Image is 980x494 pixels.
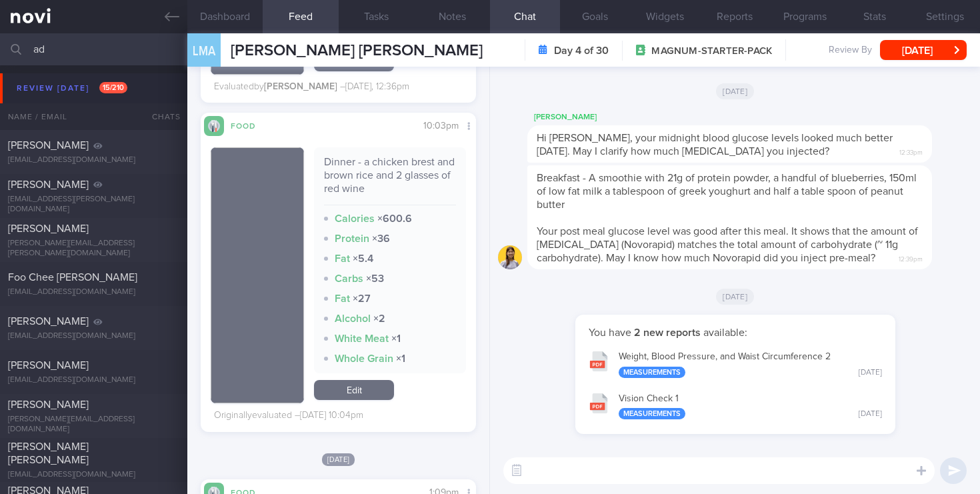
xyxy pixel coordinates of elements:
[527,109,972,125] div: [PERSON_NAME]
[859,409,882,419] div: [DATE]
[324,155,456,205] div: Dinner - a chicken brest and brown rice and 2 glasses of red wine
[322,453,355,466] span: [DATE]
[8,195,179,215] div: [EMAIL_ADDRESS][PERSON_NAME][DOMAIN_NAME]
[631,327,703,338] strong: 2 new reports
[335,313,371,324] strong: Alcohol
[335,273,363,284] strong: Carbs
[377,213,412,224] strong: × 600.6
[372,233,390,244] strong: × 36
[8,140,89,151] span: [PERSON_NAME]
[13,79,131,97] div: Review [DATE]
[396,353,405,364] strong: × 1
[214,410,363,422] div: Originally evaluated – [DATE] 10:04pm
[8,470,179,480] div: [EMAIL_ADDRESS][DOMAIN_NAME]
[353,293,371,304] strong: × 27
[537,173,917,210] span: Breakfast - A smoothie with 21g of protein powder, a handful of blueberries, 150ml of low fat mil...
[184,25,224,77] div: LMA
[99,82,127,93] span: 15 / 210
[859,368,882,378] div: [DATE]
[373,313,385,324] strong: × 2
[335,353,393,364] strong: Whole Grain
[8,415,179,435] div: [PERSON_NAME][EMAIL_ADDRESS][DOMAIN_NAME]
[214,81,409,93] div: Evaluated by – [DATE], 12:36pm
[899,145,923,157] span: 12:33pm
[582,343,889,385] button: Weight, Blood Pressure, and Waist Circumference 2 Measurements [DATE]
[264,82,337,91] strong: [PERSON_NAME]
[8,316,89,327] span: [PERSON_NAME]
[619,351,882,378] div: Weight, Blood Pressure, and Waist Circumference 2
[8,223,89,234] span: [PERSON_NAME]
[224,119,277,131] div: Food
[8,272,137,283] span: Foo Chee [PERSON_NAME]
[335,213,375,224] strong: Calories
[8,441,89,465] span: [PERSON_NAME] [PERSON_NAME]
[353,253,373,264] strong: × 5.4
[8,375,179,385] div: [EMAIL_ADDRESS][DOMAIN_NAME]
[8,360,89,371] span: [PERSON_NAME]
[582,385,889,427] button: Vision Check 1 Measurements [DATE]
[8,287,179,297] div: [EMAIL_ADDRESS][DOMAIN_NAME]
[589,326,882,339] p: You have available:
[880,40,967,60] button: [DATE]
[716,83,754,99] span: [DATE]
[134,103,187,130] div: Chats
[537,226,918,263] span: Your post meal glucose level was good after this meal. It shows that the amount of [MEDICAL_DATA]...
[335,293,350,304] strong: Fat
[211,147,305,403] img: Dinner - a chicken brest and brown rice and 2 glasses of red wine
[537,133,893,157] span: Hi [PERSON_NAME], your midnight blood glucose levels looked much better [DATE]. May I clarify how...
[366,273,384,284] strong: × 53
[8,155,179,165] div: [EMAIL_ADDRESS][DOMAIN_NAME]
[619,408,685,419] div: Measurements
[335,233,369,244] strong: Protein
[554,44,609,57] strong: Day 4 of 30
[423,121,459,131] span: 10:03pm
[8,179,89,190] span: [PERSON_NAME]
[314,380,394,400] a: Edit
[335,253,350,264] strong: Fat
[335,333,389,344] strong: White Meat
[619,367,685,378] div: Measurements
[8,331,179,341] div: [EMAIL_ADDRESS][DOMAIN_NAME]
[8,399,89,410] span: [PERSON_NAME]
[619,393,882,420] div: Vision Check 1
[391,333,401,344] strong: × 1
[231,43,483,59] span: [PERSON_NAME] [PERSON_NAME]
[829,45,872,57] span: Review By
[8,239,179,259] div: [PERSON_NAME][EMAIL_ADDRESS][PERSON_NAME][DOMAIN_NAME]
[716,289,754,305] span: [DATE]
[651,45,772,58] span: MAGNUM-STARTER-PACK
[899,251,923,264] span: 12:39pm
